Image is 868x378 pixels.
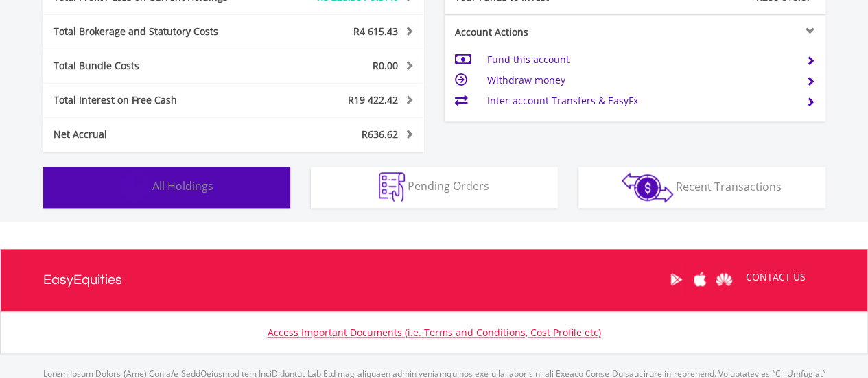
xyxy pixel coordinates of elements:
[348,93,398,106] span: R19 422.42
[486,70,795,91] td: Withdraw money
[43,59,266,73] div: Total Bundle Costs
[268,326,601,339] a: Access Important Documents (i.e. Terms and Conditions, Cost Profile etc)
[486,49,795,70] td: Fund this account
[486,91,795,111] td: Inter-account Transfers & EasyFx
[43,128,266,141] div: Net Accrual
[152,178,213,193] span: All Holdings
[353,25,398,38] span: R4 615.43
[578,167,825,208] button: Recent Transactions
[664,258,688,300] a: Google Play
[445,25,635,39] div: Account Actions
[408,178,489,193] span: Pending Orders
[43,25,266,38] div: Total Brokerage and Statutory Costs
[712,258,736,300] a: Huawei
[373,59,398,72] span: R0.00
[120,172,150,202] img: holdings-wht.png
[311,167,558,208] button: Pending Orders
[43,249,122,311] a: EasyEquities
[379,172,405,202] img: pending_instructions-wht.png
[362,128,398,141] span: R636.62
[688,258,712,300] a: Apple
[676,178,782,193] span: Recent Transactions
[736,258,815,296] a: CONTACT US
[43,167,290,208] button: All Holdings
[622,172,673,202] img: transactions-zar-wht.png
[43,93,266,107] div: Total Interest on Free Cash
